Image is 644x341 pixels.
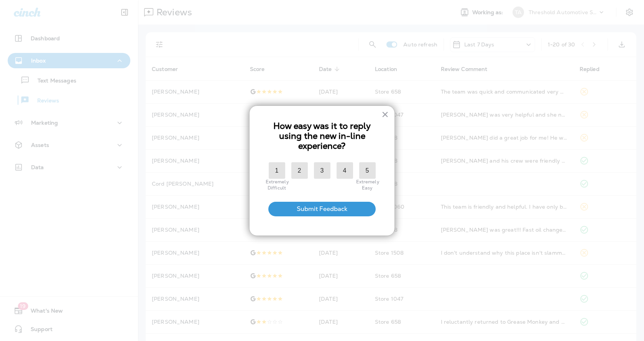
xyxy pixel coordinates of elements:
div: Extremely Easy [356,179,379,191]
label: 3 [314,162,330,179]
button: Submit Feedback [268,202,376,216]
label: 1 [269,162,285,179]
label: 4 [337,162,353,179]
div: Extremely Difficult [266,179,288,191]
label: 5 [359,162,376,179]
button: Close [381,108,389,120]
label: 2 [291,162,308,179]
h3: How easy was it to reply using the new in-line experience? [265,121,379,152]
